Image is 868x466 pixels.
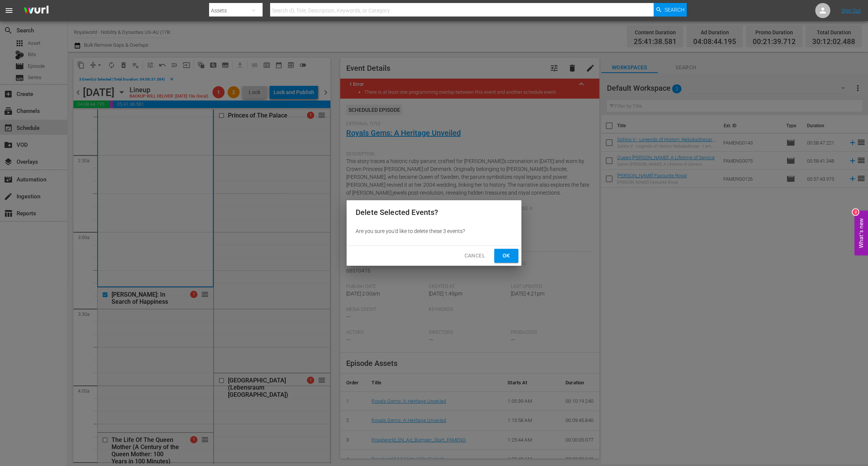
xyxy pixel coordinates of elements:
span: menu [5,6,14,15]
button: Ok [494,249,518,263]
span: Ok [500,251,512,260]
a: Sign Out [841,8,861,14]
span: Search [665,3,685,17]
button: Cancel [458,249,491,263]
div: 2 [853,209,859,215]
div: Are you sure you'd like to delete these 3 events? [347,224,521,238]
h2: Delete Selected Events? [356,206,512,218]
span: Cancel [465,251,485,260]
button: Open Feedback Widget [854,211,868,256]
img: ans4CAIJ8jUAAAAAAAAAAAAAAAAAAAAAAAAgQb4GAAAAAAAAAAAAAAAAAAAAAAAAJMjXAAAAAAAAAAAAAAAAAAAAAAAAgAT5G... [18,2,54,20]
